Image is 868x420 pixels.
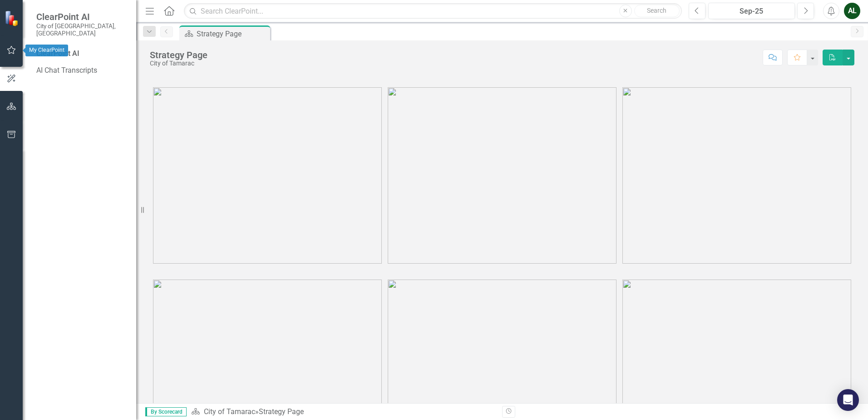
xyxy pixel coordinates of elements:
[388,87,616,264] img: tamarac2%20v3.png
[711,6,792,17] div: Sep-25
[36,11,127,22] span: ClearPoint AI
[184,3,682,19] input: Search ClearPoint...
[708,3,795,19] button: Sep-25
[204,407,255,416] a: City of Tamarac
[36,65,127,76] a: AI Chat Transcripts
[25,45,68,56] div: My ClearPoint
[150,60,207,67] div: City of Tamarac
[197,28,268,40] div: Strategy Page
[259,407,304,416] div: Strategy Page
[150,50,207,60] div: Strategy Page
[36,22,127,37] small: City of [GEOGRAPHIC_DATA], [GEOGRAPHIC_DATA]
[837,389,859,411] div: Open Intercom Messenger
[5,10,21,26] img: ClearPoint Strategy
[622,87,851,264] img: tamarac3%20v3.png
[647,7,666,14] span: Search
[634,5,680,17] button: Search
[36,49,127,59] div: ClearPoint AI
[844,3,860,19] button: AL
[145,407,187,416] span: By Scorecard
[191,407,495,417] div: »
[153,87,382,264] img: tamarac1%20v3.png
